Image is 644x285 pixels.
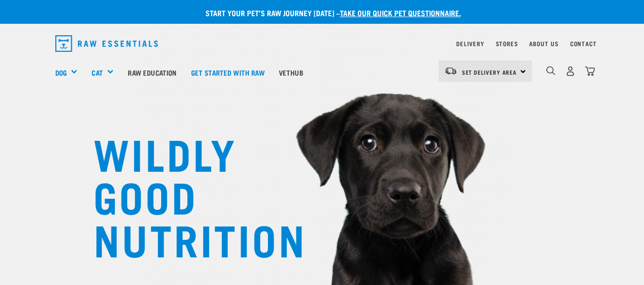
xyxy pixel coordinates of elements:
a: Stores [496,42,518,45]
img: user.png [565,66,575,76]
a: take our quick pet questionnaire. [340,10,461,15]
a: Dog [55,67,67,78]
a: Vethub [272,53,310,91]
img: van-moving.png [444,67,457,75]
a: Get started with Raw [184,53,272,91]
img: home-icon@2x.png [585,66,595,76]
nav: dropdown navigation [48,31,597,56]
img: home-icon-1@2x.png [546,66,555,75]
a: Cat [92,67,102,78]
a: Raw Education [121,53,184,91]
h1: WILDLY GOOD NUTRITION [93,131,284,259]
a: Delivery [456,42,484,45]
span: Set Delivery Area [462,70,517,74]
a: About Us [529,42,558,45]
a: Contact [570,42,597,45]
img: Raw Essentials Logo [55,35,158,52]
